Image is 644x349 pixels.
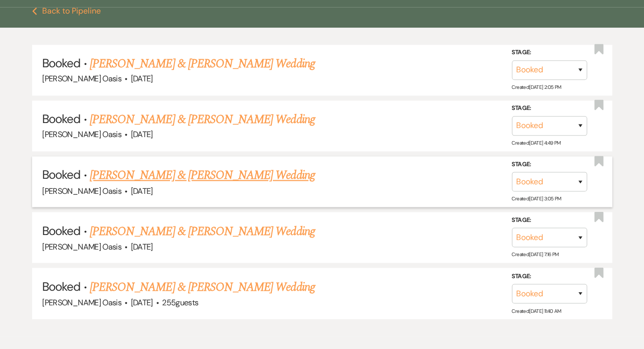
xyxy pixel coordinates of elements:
span: [DATE] [130,297,152,307]
label: Stage: [512,47,587,58]
span: [DATE] [130,241,152,252]
label: Stage: [512,271,587,282]
label: Stage: [512,159,587,170]
span: Created: [DATE] 7:16 PM [512,251,558,258]
span: Created: [DATE] 11:40 AM [512,307,561,313]
span: [DATE] [130,129,152,140]
span: Booked [42,167,80,182]
span: [PERSON_NAME] Oasis [42,73,121,84]
label: Stage: [512,215,587,226]
span: Booked [42,278,80,294]
span: [PERSON_NAME] Oasis [42,241,121,252]
span: [PERSON_NAME] Oasis [42,185,121,196]
label: Stage: [512,103,587,114]
span: Created: [DATE] 3:05 PM [512,195,561,202]
span: Booked [42,111,80,127]
span: Booked [42,222,80,238]
a: [PERSON_NAME] & [PERSON_NAME] Wedding [90,222,314,240]
a: [PERSON_NAME] & [PERSON_NAME] Wedding [90,110,314,129]
span: [PERSON_NAME] Oasis [42,297,121,307]
a: [PERSON_NAME] & [PERSON_NAME] Wedding [90,166,314,184]
span: Created: [DATE] 4:49 PM [512,140,560,146]
span: [DATE] [130,73,152,84]
button: Back to Pipeline [32,7,101,15]
span: Created: [DATE] 2:05 PM [512,84,561,90]
span: 255 guests [162,297,198,307]
span: Booked [42,55,80,71]
span: [PERSON_NAME] Oasis [42,129,121,140]
a: [PERSON_NAME] & [PERSON_NAME] Wedding [90,55,314,73]
span: [DATE] [130,185,152,196]
a: [PERSON_NAME] & [PERSON_NAME] Wedding [90,278,314,296]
